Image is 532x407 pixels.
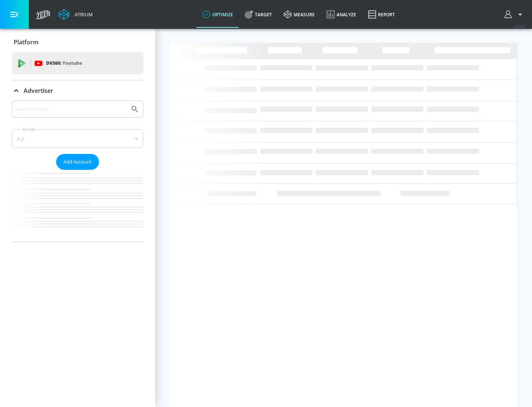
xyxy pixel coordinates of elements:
span: Add Account [64,158,92,166]
div: Advertiser [12,101,143,242]
button: Add Account [56,154,99,170]
div: Atrium [72,11,93,18]
nav: list of Advertiser [12,170,143,242]
a: Target [239,1,278,28]
p: Advertiser [24,87,53,95]
p: DV360: [46,59,82,67]
a: optimize [197,1,239,28]
a: measure [278,1,321,28]
a: Atrium [58,9,93,20]
p: Youtube [62,59,82,67]
div: Platform [12,32,143,53]
span: v 4.24.0 [514,24,525,28]
input: Search by name [15,104,127,114]
div: DV360: Youtube [12,52,143,74]
a: Report [362,1,401,28]
a: Analyze [321,1,362,28]
label: Sort By [21,127,37,132]
p: Platform [14,38,38,46]
div: A-Z [12,129,143,148]
div: Advertiser [12,80,143,101]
